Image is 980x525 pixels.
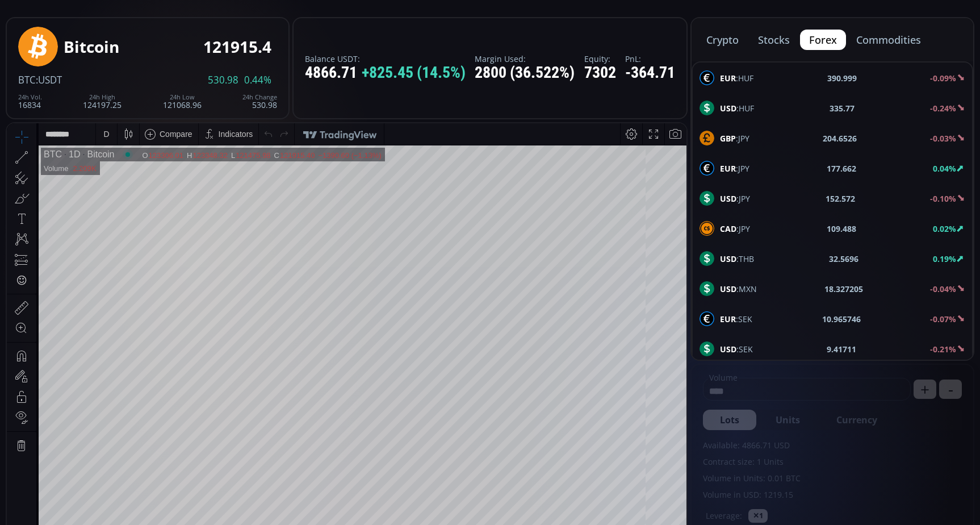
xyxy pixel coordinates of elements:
[827,163,856,174] b: 177.662
[180,28,186,36] div: H
[37,41,61,49] div: Volume
[720,344,736,355] b: USD
[475,55,575,63] label: Margin Used:
[229,28,263,36] div: 121475.98
[720,103,736,114] b: USD
[930,284,956,294] b: -0.04%
[749,30,799,50] button: stocks
[830,102,855,114] b: 335.77
[822,313,861,325] b: 10.965746
[720,314,736,324] b: EUR
[83,94,122,109] div: 124197.25
[930,103,956,114] b: -0.24%
[26,465,31,481] div: Hide Drawings Toolbar
[930,314,956,324] b: -0.07%
[55,26,73,36] div: 1D
[37,26,55,36] div: BTC
[930,344,956,355] b: -0.21%
[57,498,66,507] div: 1y
[720,283,757,295] span: :MXN
[639,498,650,507] div: log
[720,163,749,174] span: :JPY
[720,284,736,294] b: USD
[619,492,635,514] div: Toggle Percentage
[550,498,605,507] span: 04:15:09 (UTC)
[73,26,107,36] div: Bitcoin
[720,253,754,265] span: :THB
[74,498,85,507] div: 3m
[242,94,277,101] div: 24h Change
[203,38,271,56] div: 121915.4
[720,343,753,355] span: :SEK
[823,132,857,144] b: 204.6526
[933,163,956,174] b: 0.04%
[720,73,736,84] b: EUR
[720,253,736,264] b: USD
[18,94,42,109] div: 16834
[720,223,736,234] b: CAD
[625,55,675,63] label: PnL:
[930,73,956,84] b: -0.09%
[153,6,186,15] div: Compare
[135,28,141,36] div: O
[720,72,753,84] span: :HUF
[720,193,750,205] span: :JPY
[163,94,202,101] div: 24h Low
[625,64,675,82] div: -364.71
[827,223,856,235] b: 109.488
[824,283,863,295] b: 18.327205
[224,28,229,36] div: L
[152,492,170,514] div: Go to
[720,102,754,114] span: :HUF
[720,223,750,235] span: :JPY
[829,253,858,265] b: 32.5696
[273,28,308,36] div: 121915.40
[36,73,62,86] span: :USDT
[10,152,19,163] div: 
[697,30,748,50] button: crypto
[186,28,220,36] div: 123348.32
[267,28,273,36] div: C
[847,30,930,50] button: commodities
[128,498,137,507] div: 1d
[142,28,177,36] div: 123306.01
[244,75,271,85] span: 0.44%
[83,94,122,101] div: 24h High
[800,30,846,50] button: forex
[66,41,89,49] div: 2.209K
[720,133,736,144] b: GBP
[720,193,736,204] b: USD
[827,343,856,355] b: 9.41711
[546,492,609,514] button: 04:15:09 (UTC)
[305,55,466,63] label: Balance USDT:
[305,64,466,82] div: 4866.71
[18,94,42,101] div: 24h Vol.
[311,28,374,36] div: −1390.60 (−1.13%)
[720,132,749,144] span: :JPY
[93,498,103,507] div: 1m
[212,6,246,15] div: Indicators
[242,94,277,109] div: 530.98
[163,94,202,109] div: 121068.96
[720,163,736,174] b: EUR
[112,498,121,507] div: 5d
[18,73,36,86] span: BTC
[475,64,575,82] div: 2800 (36.522%)
[97,6,102,15] div: D
[208,75,238,85] span: 530.98
[41,498,49,507] div: 5y
[635,492,654,514] div: Toggle Log Scale
[933,253,956,264] b: 0.19%
[116,26,126,36] div: Market open
[720,313,752,325] span: :SEK
[64,38,119,56] div: Bitcoin
[826,193,855,205] b: 152.572
[933,223,956,234] b: 0.02%
[584,55,616,63] label: Equity:
[930,133,956,144] b: -0.03%
[930,193,956,204] b: -0.10%
[827,72,857,84] b: 390.999
[362,64,466,82] span: +825.45 (14.5%)
[584,64,616,82] div: 7302
[658,498,673,507] div: auto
